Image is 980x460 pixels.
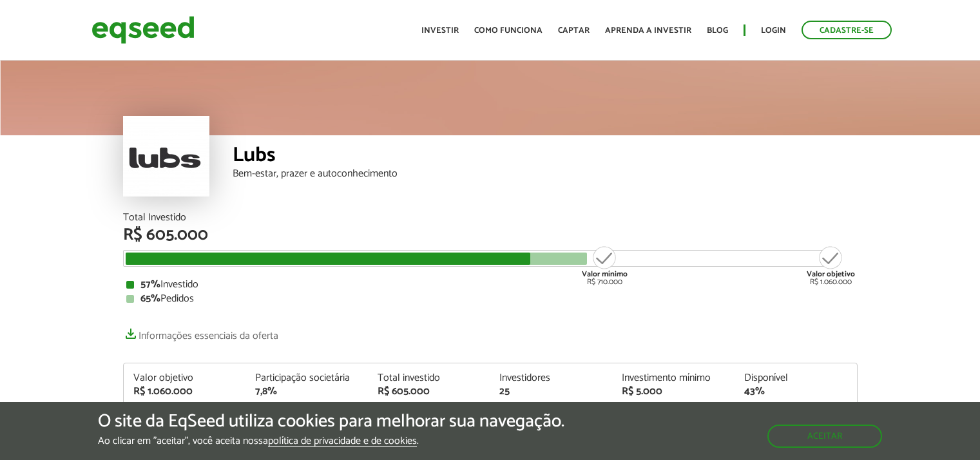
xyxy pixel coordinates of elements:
div: R$ 605.000 [123,227,858,244]
a: Cadastre-se [802,21,892,39]
div: R$ 5.000 [622,387,725,397]
h5: O site da EqSeed utiliza cookies para melhorar sua navegação. [98,412,564,432]
div: Participação societária [255,373,358,383]
div: R$ 1.060.000 [807,245,855,286]
a: Captar [558,26,590,35]
a: Investir [421,26,459,35]
div: Disponível [744,373,847,383]
strong: Valor mínimo [582,268,628,280]
div: R$ 605.000 [378,387,481,397]
div: R$ 710.000 [581,245,629,286]
strong: 65% [140,290,160,307]
div: Investido [126,280,854,290]
div: Total investido [378,373,481,383]
div: Investidores [499,373,602,383]
img: EqSeed [91,13,195,47]
div: 25 [499,387,602,397]
div: Lubs [233,145,858,169]
a: Blog [707,26,728,35]
a: Informações essenciais da oferta [123,323,278,341]
a: Como funciona [474,26,543,35]
div: Pedidos [126,294,854,304]
div: R$ 1.060.000 [133,387,236,397]
div: Valor objetivo [133,373,236,383]
a: política de privacidade e de cookies [268,436,417,447]
strong: 57% [140,276,160,293]
strong: Valor objetivo [807,268,855,280]
div: 43% [744,387,847,397]
div: Bem-estar, prazer e autoconhecimento [233,169,858,179]
p: Ao clicar em "aceitar", você aceita nossa . [98,435,564,447]
div: 7,8% [255,387,358,397]
a: Login [761,26,786,35]
div: Investimento mínimo [622,373,725,383]
div: Total Investido [123,213,858,223]
a: Aprenda a investir [605,26,691,35]
button: Aceitar [767,425,882,448]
